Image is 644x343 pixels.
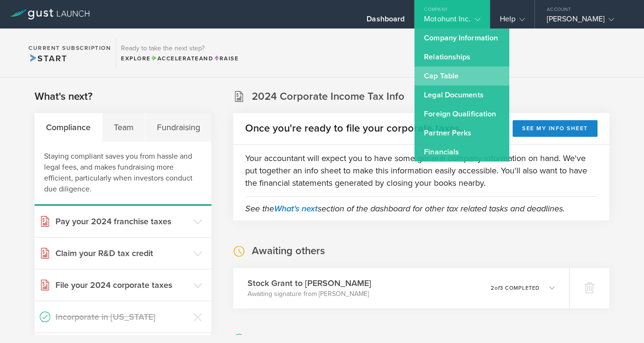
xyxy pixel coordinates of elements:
em: See the section of the dashboard for other tax related tasks and deadlines. [245,203,565,214]
h2: Current Subscription [28,45,111,51]
a: What's next [274,203,318,214]
div: Team [102,113,146,142]
div: Dashboard [367,14,405,29]
h3: File your 2024 corporate taxes [55,279,189,291]
span: Raise [213,55,239,62]
div: Motohunt Inc. [424,14,480,29]
div: Explore [121,54,239,63]
div: Help [500,14,525,29]
p: 2 3 completed [491,286,540,291]
span: and [151,55,214,62]
span: Accelerate [151,55,199,62]
h2: What's next? [35,90,92,104]
h2: Once you're ready to file your corporate taxes... [245,122,467,135]
div: Staying compliant saves you from hassle and legal fees, and makes fundraising more efficient, par... [35,142,212,206]
h2: 2024 Corporate Income Tax Info [252,90,405,104]
em: of [495,285,500,291]
div: Compliance [35,113,102,142]
p: Your accountant will expect you to have some general company information on hand. We've put toget... [245,152,598,189]
h3: Stock Grant to [PERSON_NAME] [248,277,371,289]
h3: Claim your R&D tax credit [55,247,189,259]
div: Fundraising [146,113,212,142]
span: Start [28,53,67,64]
h2: Awaiting others [252,244,325,258]
h3: Incorporate in [US_STATE] [55,311,189,323]
p: Awaiting signature from [PERSON_NAME] [248,289,371,299]
h3: Ready to take the next step? [121,45,239,52]
div: Ready to take the next step?ExploreAccelerateandRaise [116,38,243,67]
h3: Pay your 2024 franchise taxes [55,215,189,228]
button: See my info sheet [513,120,598,137]
div: [PERSON_NAME] [547,14,627,29]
